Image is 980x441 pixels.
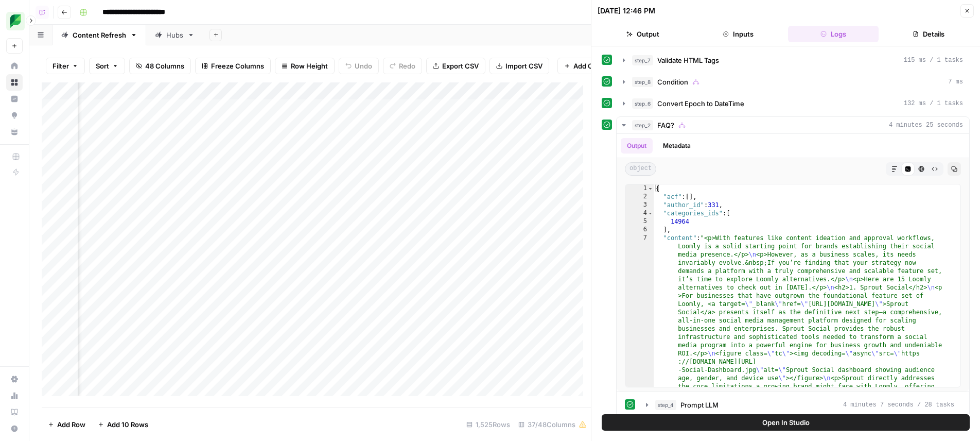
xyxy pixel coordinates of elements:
[6,387,23,404] a: Usage
[129,58,191,74] button: 48 Columns
[598,6,655,16] div: [DATE] 12:46 PM
[89,58,125,74] button: Sort
[145,61,184,71] span: 48 Columns
[632,55,653,65] span: step_7
[657,138,697,154] button: Metadata
[647,184,653,193] span: Toggle code folding, rows 1 through 224
[6,124,23,140] a: Your Data
[399,61,415,71] span: Redo
[146,25,203,45] a: Hubs
[355,61,372,71] span: Undo
[657,77,688,87] span: Condition
[788,26,879,42] button: Logs
[625,209,654,217] div: 4
[657,98,744,109] span: Convert Epoch to DateTime
[6,107,23,124] a: Opportunities
[640,397,960,413] button: 4 minutes 7 seconds / 28 tasks
[573,61,613,71] span: Add Column
[46,58,85,74] button: Filter
[514,416,591,433] div: 37/48 Columns
[92,416,154,433] button: Add 10 Rows
[647,209,653,217] span: Toggle code folding, rows 4 through 6
[762,417,810,428] span: Open In Studio
[625,201,654,209] div: 3
[6,12,25,30] img: SproutSocial Logo
[73,30,126,40] div: Content Refresh
[6,404,23,420] a: Learning Hub
[625,193,654,201] div: 2
[426,58,485,74] button: Export CSV
[625,226,654,234] div: 6
[617,95,969,112] button: 132 ms / 1 tasks
[339,58,379,74] button: Undo
[57,419,85,430] span: Add Row
[889,121,963,130] span: 4 minutes 25 seconds
[625,162,656,176] span: object
[693,26,784,42] button: Inputs
[617,52,969,69] button: 115 ms / 1 tasks
[617,74,969,90] button: 7 ms
[657,55,719,65] span: Validate HTML Tags
[96,61,109,71] span: Sort
[632,120,653,130] span: step_2
[904,99,963,108] span: 132 ms / 1 tasks
[557,58,620,74] button: Add Column
[657,120,674,130] span: FAQ?
[6,420,23,437] button: Help + Support
[52,25,146,45] a: Content Refresh
[883,26,974,42] button: Details
[904,56,963,65] span: 115 ms / 1 tasks
[625,184,654,193] div: 1
[291,61,328,71] span: Row Height
[6,8,23,34] button: Workspace: SproutSocial
[602,414,970,431] button: Open In Studio
[275,58,335,74] button: Row Height
[632,98,653,109] span: step_6
[52,61,69,71] span: Filter
[617,117,969,133] button: 4 minutes 25 seconds
[621,138,653,154] button: Output
[42,416,92,433] button: Add Row
[166,30,183,40] div: Hubs
[6,74,23,91] a: Browse
[195,58,271,74] button: Freeze Columns
[6,371,23,387] a: Settings
[843,400,954,410] span: 4 minutes 7 seconds / 28 tasks
[598,26,689,42] button: Output
[632,77,653,87] span: step_8
[6,58,23,74] a: Home
[462,416,514,433] div: 1,525 Rows
[383,58,422,74] button: Redo
[442,61,479,71] span: Export CSV
[655,400,676,410] span: step_4
[489,58,549,74] button: Import CSV
[211,61,264,71] span: Freeze Columns
[505,61,542,71] span: Import CSV
[107,419,148,430] span: Add 10 Rows
[625,217,654,226] div: 5
[680,400,719,410] span: Prompt LLM
[948,77,963,87] span: 7 ms
[6,91,23,107] a: Insights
